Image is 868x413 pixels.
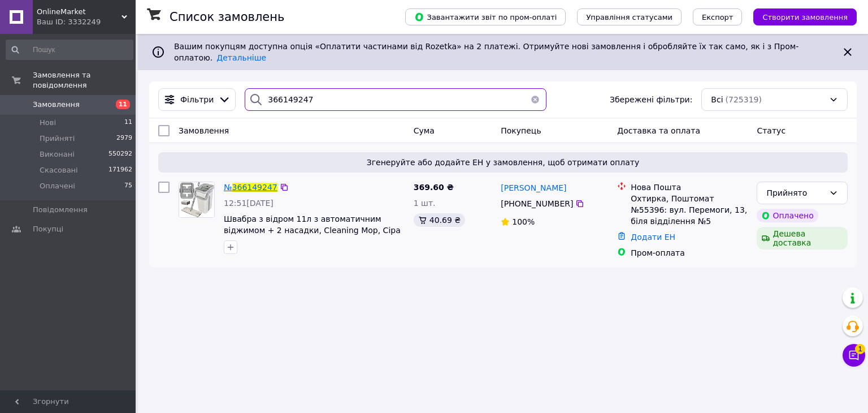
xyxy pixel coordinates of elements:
span: 11 [124,118,132,128]
span: Збережені фільтри: [610,94,692,105]
div: Пром-оплата [631,247,748,259]
button: Чат з покупцем1 [843,344,865,367]
input: Пошук [6,40,133,60]
span: № [224,183,232,192]
a: Створити замовлення [742,12,857,21]
span: Фільтри [180,94,214,105]
a: Швабра з відром 11л з автоматичним віджимом + 2 насадки, Cleaning Mop, Сіра / Складна швабра для ... [224,214,401,246]
span: 12:51[DATE] [224,199,274,208]
span: Всі [711,94,723,105]
div: Нова Пошта [631,182,748,193]
span: [PERSON_NAME] [501,183,566,192]
button: Управління статусами [577,8,682,25]
span: Створити замовлення [762,13,848,21]
span: Замовлення [179,126,229,135]
span: 2979 [116,134,132,144]
h1: Список замовлень [170,10,284,24]
span: 1 шт. [414,199,436,208]
span: Вашим покупцям доступна опція «Оплатити частинами від Rozetka» на 2 платежі. Отримуйте нові замов... [174,42,798,62]
a: Додати ЕН [631,233,675,242]
span: Доставка та оплата [617,126,700,135]
span: 11 [116,100,130,109]
a: Фото товару [179,182,215,218]
span: 550292 [108,149,132,160]
span: Cума [414,126,435,135]
span: Замовлення [33,100,80,110]
div: 40.69 ₴ [414,213,465,227]
span: Завантажити звіт по пром-оплаті [414,12,557,22]
input: Пошук за номером замовлення, ПІБ покупця, номером телефону, Email, номером накладної [245,88,546,111]
span: Згенеруйте або додайте ЕН у замовлення, щоб отримати оплату [163,157,843,168]
span: Статус [757,126,785,135]
div: Прийнято [766,187,824,199]
a: [PERSON_NAME] [501,182,566,193]
button: Завантажити звіт по пром-оплаті [405,8,566,25]
span: Замовлення та повідомлення [33,70,136,91]
button: Очистить [524,88,546,111]
span: Повідомлення [33,205,88,215]
span: 369.60 ₴ [414,183,454,192]
button: Експорт [693,8,743,25]
a: Детальніше [216,53,266,62]
span: OnlineMarket [37,7,121,17]
span: 100% [512,217,535,226]
div: [PHONE_NUMBER] [498,196,575,212]
a: №366149247 [224,183,277,192]
span: Покупці [33,224,63,234]
span: 366149247 [232,183,277,192]
button: Створити замовлення [753,8,857,25]
span: Управління статусами [586,13,672,21]
div: Ваш ID: 3332249 [37,17,136,27]
span: (725319) [726,95,762,104]
span: Оплачені [40,181,75,191]
span: 1 [855,341,865,351]
div: Оплачено [757,209,818,222]
span: Нові [40,118,56,128]
span: Покупець [501,126,541,135]
span: Скасовані [40,165,78,175]
span: 75 [124,181,132,191]
span: 171962 [108,165,132,175]
span: Виконані [40,149,75,160]
div: Охтирка, Поштомат №55396: вул. Перемоги, 13, біля відділення №5 [631,193,748,227]
span: Прийняті [40,134,75,144]
span: Експорт [702,13,734,21]
div: Дешева доставка [757,227,848,249]
img: Фото товару [179,182,214,217]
